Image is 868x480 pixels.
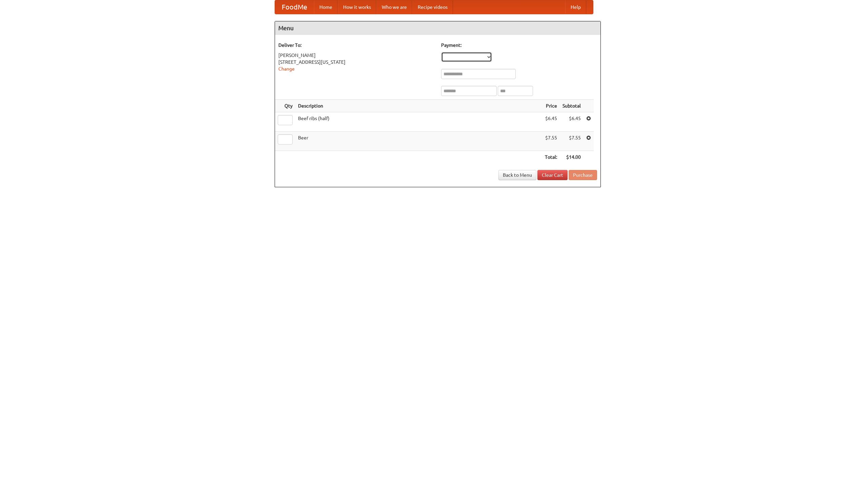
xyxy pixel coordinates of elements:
[314,0,338,14] a: Home
[278,59,434,65] div: [STREET_ADDRESS][US_STATE]
[275,100,295,112] th: Qty
[278,66,295,72] a: Change
[560,112,584,132] td: $6.45
[275,21,600,35] h4: Menu
[412,0,453,14] a: Recipe videos
[278,42,434,49] h5: Deliver To:
[295,100,542,112] th: Description
[278,52,434,59] div: [PERSON_NAME]
[542,100,560,112] th: Price
[569,170,597,180] button: Purchase
[275,0,314,14] a: FoodMe
[560,100,584,112] th: Subtotal
[560,151,584,164] th: $14.00
[498,170,536,180] a: Back to Menu
[565,0,586,14] a: Help
[542,112,560,132] td: $6.45
[338,0,376,14] a: How it works
[441,42,597,49] h5: Payment:
[376,0,412,14] a: Who we are
[560,132,584,151] td: $7.55
[537,170,568,180] a: Clear Cart
[542,151,560,164] th: Total:
[542,132,560,151] td: $7.55
[295,132,542,151] td: Beer
[295,112,542,132] td: Beef ribs (half)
